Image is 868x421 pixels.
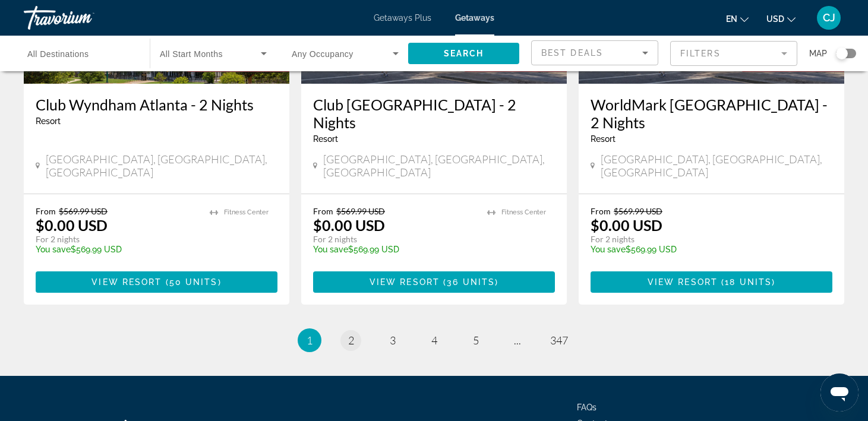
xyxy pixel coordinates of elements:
p: $0.00 USD [36,216,108,234]
iframe: Button to launch messaging window [820,373,858,411]
span: ( ) [162,277,221,287]
nav: Pagination [24,328,844,352]
span: Resort [36,116,61,126]
span: 5 [473,334,479,347]
p: $0.00 USD [313,216,385,234]
a: Travorium [24,2,143,33]
span: USD [766,14,784,24]
span: Best Deals [541,48,603,58]
mat-select: Sort by [541,46,648,60]
span: From [591,206,611,216]
a: Getaways Plus [374,13,431,23]
span: Any Occupancy [292,49,353,59]
span: View Resort [91,277,162,287]
span: 347 [550,334,568,347]
button: Search [408,43,519,64]
span: Map [809,45,827,62]
p: For 2 nights [313,234,475,245]
span: [GEOGRAPHIC_DATA], [GEOGRAPHIC_DATA], [GEOGRAPHIC_DATA] [46,153,277,179]
p: $0.00 USD [591,216,662,234]
button: View Resort(50 units) [36,271,277,293]
span: [GEOGRAPHIC_DATA], [GEOGRAPHIC_DATA], [GEOGRAPHIC_DATA] [601,153,832,179]
span: You save [313,245,348,254]
button: Change language [726,10,749,27]
span: From [36,206,56,216]
span: ( ) [718,277,775,287]
span: You save [591,245,626,254]
span: All Destinations [27,49,89,59]
span: You save [36,245,71,254]
a: WorldMark [GEOGRAPHIC_DATA] - 2 Nights [591,96,832,131]
span: Search [444,49,484,58]
a: Getaways [455,13,494,23]
span: ... [514,334,521,347]
span: $569.99 USD [59,206,108,216]
p: For 2 nights [36,234,198,245]
span: 50 units [169,277,218,287]
span: CJ [823,12,835,24]
span: 18 units [725,277,772,287]
span: en [726,14,737,24]
span: 3 [390,334,396,347]
span: Fitness Center [224,208,269,216]
span: ( ) [440,277,498,287]
span: View Resort [370,277,440,287]
p: For 2 nights [591,234,820,245]
span: 2 [348,334,354,347]
button: View Resort(36 units) [313,271,555,293]
a: Club [GEOGRAPHIC_DATA] - 2 Nights [313,96,555,131]
span: Resort [591,134,616,144]
span: [GEOGRAPHIC_DATA], [GEOGRAPHIC_DATA], [GEOGRAPHIC_DATA] [323,153,555,179]
span: Fitness Center [501,208,546,216]
p: $569.99 USD [591,245,820,254]
span: 4 [431,334,437,347]
button: Filter [670,40,797,67]
span: Resort [313,134,338,144]
button: Change currency [766,10,796,27]
span: $569.99 USD [336,206,385,216]
p: $569.99 USD [313,245,475,254]
span: 1 [307,334,313,347]
a: FAQs [577,403,596,412]
span: From [313,206,333,216]
span: 36 units [447,277,495,287]
button: View Resort(18 units) [591,271,832,293]
button: User Menu [813,5,844,30]
span: All Start Months [160,49,223,59]
a: Club Wyndham Atlanta - 2 Nights [36,96,277,113]
span: View Resort [648,277,718,287]
span: $569.99 USD [614,206,662,216]
p: $569.99 USD [36,245,198,254]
